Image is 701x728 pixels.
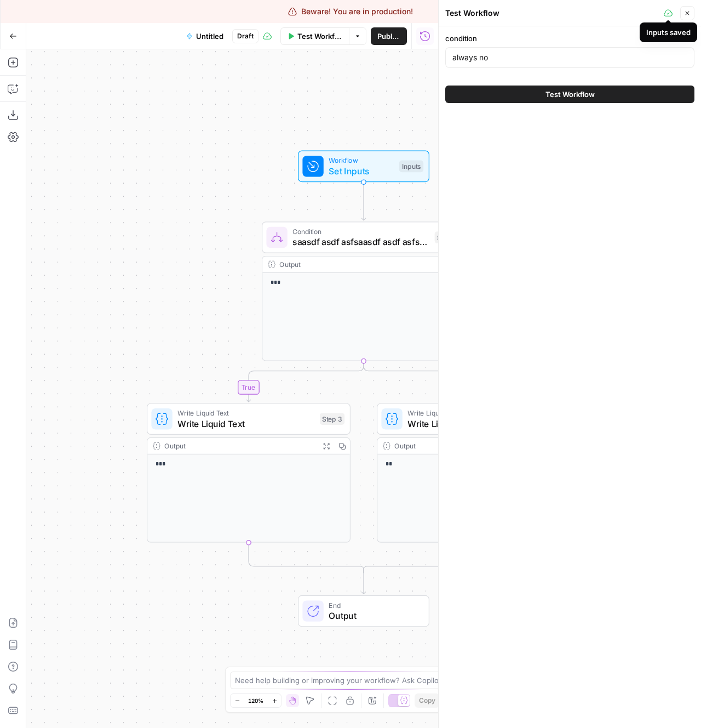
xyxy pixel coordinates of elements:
[407,417,543,430] span: Write Liquid Text
[249,543,364,573] g: Edge from step_3 to step_2-conditional-end
[280,27,349,45] button: Test Workflow
[180,27,230,45] button: Untitled
[646,27,691,38] div: Inputs saved
[164,441,314,451] div: Output
[248,696,263,705] span: 120%
[445,33,694,44] label: condition
[246,361,364,402] g: Edge from step_2 to step_3
[361,182,365,220] g: Edge from start to step_2
[329,164,394,178] span: Set Inputs
[415,693,440,708] button: Copy
[377,31,400,42] span: Publish
[237,31,254,41] span: Draft
[329,609,418,622] span: Output
[297,31,342,42] span: Test Workflow
[371,27,407,45] button: Publish
[545,89,595,100] span: Test Workflow
[292,235,429,248] span: saasdf asdf asfsaasdf asdf asfsaasdf asdf [PERSON_NAME] asdf asf
[279,259,429,270] div: Output
[361,570,365,594] g: Edge from step_2-conditional-end to end
[262,221,466,361] div: Conditionsaasdf asdf asfsaasdf asdf asfsaasdf asdf [PERSON_NAME] asdf asfStep 2Output***
[177,417,314,430] span: Write Liquid Text
[407,408,543,418] span: Write Liquid Text
[288,6,413,17] div: Beware! You are in production!
[399,161,423,173] div: Inputs
[419,696,435,706] span: Copy
[320,413,345,425] div: Step 3
[394,441,544,451] div: Output
[196,31,223,42] span: Untitled
[445,86,694,103] button: Test Workflow
[147,403,350,542] div: Write Liquid TextWrite Liquid TextStep 3Output***
[377,403,581,542] div: Write Liquid TextWrite Liquid TextOutput**
[262,595,466,627] div: EndOutput
[177,408,314,418] span: Write Liquid Text
[292,226,429,237] span: Condition
[329,600,418,610] span: End
[262,151,466,183] div: WorkflowSet InputsInputs
[329,155,394,166] span: Workflow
